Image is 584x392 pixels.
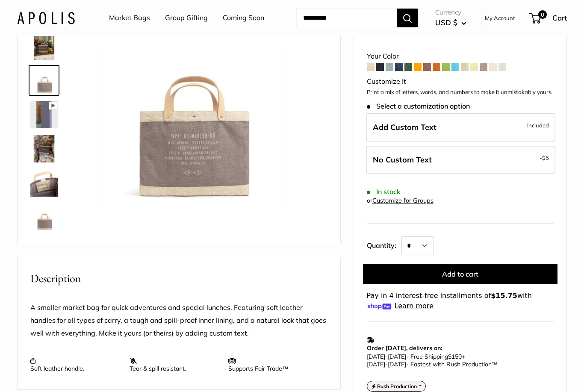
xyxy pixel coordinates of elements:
a: Coming Soon [223,12,264,24]
label: Add Custom Text [366,113,555,141]
div: or [367,195,434,206]
span: [DATE] [388,353,406,360]
span: Select a customization option [367,102,470,110]
strong: Rush Production™ [377,383,422,389]
span: Currency [435,6,466,18]
a: Petite Market Bag in Deep Taupe [29,168,59,198]
span: Included [527,120,549,130]
span: [DATE] [367,360,385,368]
p: A smaller market bag for quick adventures and special lunches. Featuring soft leather handles for... [30,301,327,340]
img: Petite Market Bag in Deep Taupe [30,203,58,231]
a: Customize for Groups [372,197,434,204]
a: Petite Market Bag in Deep Taupe [29,65,59,96]
div: Your Color [367,50,554,63]
span: USD $ [435,18,457,27]
img: Petite Market Bag in Deep Taupe [30,32,58,60]
span: - Fastest with Rush Production™ [367,360,498,368]
button: USD $ [435,16,466,29]
a: Market Bags [109,12,150,24]
strong: Order [DATE], delivers on: [367,344,442,352]
img: Petite Market Bag in Deep Taupe [30,101,58,128]
label: Leave Blank [366,146,555,174]
img: Petite Market Bag in Deep Taupe [30,169,58,197]
a: Petite Market Bag in Deep Taupe [29,31,59,62]
span: - [540,153,549,163]
span: [DATE] [367,353,385,360]
a: 0 Cart [530,11,567,25]
span: 0 [538,10,547,19]
span: - [385,353,388,360]
p: Supports Fair Trade™ [228,357,319,372]
span: - [385,360,388,368]
img: Petite Market Bag in Deep Taupe [30,67,58,94]
a: Petite Market Bag in Deep Taupe [29,133,59,164]
a: My Account [485,13,515,23]
span: [DATE] [388,360,406,368]
p: Print a mix of letters, words, and numbers to make it unmistakably yours. [367,88,554,97]
span: $150 [448,353,462,360]
img: Petite Market Bag in Deep Taupe [30,135,58,162]
input: Search... [296,9,397,27]
a: Group Gifting [165,12,208,24]
a: Petite Market Bag in Deep Taupe [29,99,59,130]
a: Petite Market Bag in Deep Taupe [29,202,59,233]
h2: Description [30,270,327,287]
p: Tear & spill resistant. [130,357,220,372]
span: In stock [367,188,401,196]
button: Add to cart [363,264,557,284]
p: Soft leather handle. [30,357,121,372]
span: No Custom Text [373,155,432,165]
label: Quantity: [367,234,401,255]
div: Customize It [367,75,554,88]
span: Cart [552,13,567,22]
span: Add Custom Text [373,122,437,132]
img: Apolis [17,12,75,24]
p: - Free Shipping + [367,353,549,368]
button: Search [397,9,418,27]
span: $5 [542,154,549,161]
